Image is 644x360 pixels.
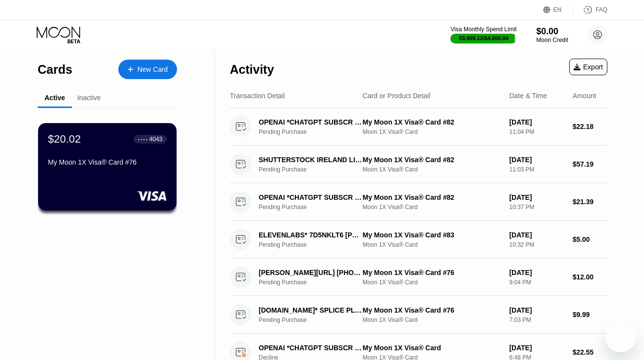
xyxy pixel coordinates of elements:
div: OPENAI *CHATGPT SUBSCR [PHONE_NUMBER] IEPending PurchaseMy Moon 1X Visa® Card #82Moon 1X Visa® Ca... [230,108,607,146]
div: [DATE] [509,156,565,164]
div: $0.00 [536,26,568,37]
div: Pending Purchase [259,317,371,323]
div: [DATE] [509,269,565,276]
div: $22.18 [573,123,607,130]
div: New Card [118,60,177,79]
div: New Card [137,65,168,74]
div: My Moon 1X Visa® Card #76 [48,158,167,166]
div: [DATE] [509,193,565,201]
div: [DOMAIN_NAME]* SPLICE PLA [PHONE_NUMBER] US [259,306,363,314]
div: 10:32 PM [509,241,565,248]
div: Date & Time [509,92,547,100]
div: ELEVENLABS* 7D5NKLT6 [PHONE_NUMBER] USPending PurchaseMy Moon 1X Visa® Card #83Moon 1X Visa® Card... [230,221,607,258]
div: $57.19 [573,160,607,168]
div: Active [44,94,65,102]
div: 10:37 PM [509,204,565,211]
div: Moon 1X Visa® Card [363,279,502,286]
div: Moon 1X Visa® Card [363,204,502,211]
div: Export [569,59,607,75]
div: ● ● ● ● [138,138,148,141]
div: Pending Purchase [259,128,371,135]
div: [PERSON_NAME][URL] [PHONE_NUMBER] AUPending PurchaseMy Moon 1X Visa® Card #76Moon 1X Visa® Card[D... [230,258,607,296]
div: [DATE] [509,118,565,126]
div: EN [543,5,573,15]
div: My Moon 1X Visa® Card #76 [363,269,502,276]
div: Moon 1X Visa® Card [363,128,502,135]
div: Amount [573,92,596,100]
div: Card or Product Detail [363,92,431,100]
div: Moon 1X Visa® Card [363,166,502,173]
div: [DATE] [509,231,565,239]
div: [DATE] [509,306,565,314]
div: My Moon 1X Visa® Card #82 [363,156,502,164]
div: FAQ [596,6,607,13]
div: Activity [230,63,274,77]
div: $3,909.12 / $4,000.00 [459,35,509,41]
div: OPENAI *CHATGPT SUBSCR [PHONE_NUMBER] IE [259,118,363,126]
div: OPENAI *CHATGPT SUBSCR [PHONE_NUMBER] IE [259,193,363,201]
div: Cards [38,63,72,77]
div: Visa Monthly Spend Limit$3,909.12/$4,000.00 [450,26,516,43]
div: $22.55 [573,348,607,356]
div: My Moon 1X Visa® Card #76 [363,306,502,314]
div: $21.39 [573,198,607,206]
div: [DOMAIN_NAME]* SPLICE PLA [PHONE_NUMBER] USPending PurchaseMy Moon 1X Visa® Card #76Moon 1X Visa®... [230,296,607,334]
div: 7:03 PM [509,317,565,323]
div: 11:04 PM [509,128,565,135]
div: $5.00 [573,235,607,243]
div: 9:04 PM [509,279,565,286]
div: FAQ [573,5,607,15]
div: Pending Purchase [259,166,371,173]
div: OPENAI *CHATGPT SUBSCR [PHONE_NUMBER] IE [259,344,363,352]
div: Transaction Detail [230,92,285,100]
div: 11:03 PM [509,166,565,173]
div: My Moon 1X Visa® Card #82 [363,118,502,126]
div: [PERSON_NAME][URL] [PHONE_NUMBER] AU [259,269,363,276]
div: Inactive [77,94,101,102]
div: $20.02 [48,133,81,146]
div: Pending Purchase [259,279,371,286]
div: 4043 [149,136,162,143]
div: Moon Credit [536,37,568,43]
div: EN [554,6,562,13]
div: My Moon 1X Visa® Card #83 [363,231,502,239]
div: Visa Monthly Spend Limit [450,26,516,33]
div: $9.99 [573,311,607,318]
div: $0.00Moon Credit [536,26,568,43]
div: [DATE] [509,344,565,352]
div: Moon 1X Visa® Card [363,317,502,323]
div: My Moon 1X Visa® Card [363,344,502,352]
div: Pending Purchase [259,204,371,211]
div: Export [574,63,603,71]
div: $12.00 [573,273,607,281]
iframe: Кнопка запуска окна обмена сообщениями [605,321,636,352]
div: SHUTTERSTOCK IRELAND LIMIDublin 2 IEPending PurchaseMy Moon 1X Visa® Card #82Moon 1X Visa® Card[D... [230,146,607,183]
div: Moon 1X Visa® Card [363,241,502,248]
div: SHUTTERSTOCK IRELAND LIMIDublin 2 IE [259,156,363,164]
div: $20.02● ● ● ●4043My Moon 1X Visa® Card #76 [38,123,177,211]
div: Pending Purchase [259,241,371,248]
div: My Moon 1X Visa® Card #82 [363,193,502,201]
div: ELEVENLABS* 7D5NKLT6 [PHONE_NUMBER] US [259,231,363,239]
div: OPENAI *CHATGPT SUBSCR [PHONE_NUMBER] IEPending PurchaseMy Moon 1X Visa® Card #82Moon 1X Visa® Ca... [230,183,607,221]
